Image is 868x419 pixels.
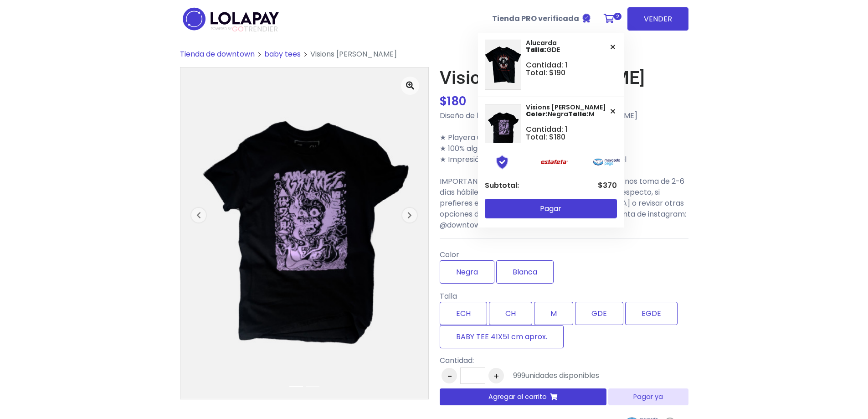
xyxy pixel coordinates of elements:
div: $ [440,93,688,110]
img: logo [180,5,282,33]
span: 180 [447,93,466,109]
div: Color [440,246,688,287]
strong: Talla: [568,109,589,119]
img: small_1736900840425.jpeg [485,40,521,90]
p: Negra M [485,111,617,118]
span: Alucarda [526,40,606,47]
p: GDE [485,47,617,53]
span: Agregar al carrito [488,392,547,402]
button: - [442,368,457,383]
button: Agregar al carrito [440,388,607,405]
img: small_1733606625624.jpeg [485,104,521,154]
span: Visions [PERSON_NAME] [526,104,606,111]
label: GDE [575,302,623,325]
button: + [488,368,504,383]
span: POWERED BY [211,26,232,31]
img: Mercado Pago Logo [586,155,627,170]
a: Tienda de downtown [180,49,255,59]
img: Shield [482,155,523,170]
a: baby tees [264,49,301,59]
label: Blanca [496,260,554,284]
a: VENDER [627,7,688,31]
img: Tienda verificada [581,13,592,24]
a: Visions [PERSON_NAME] Color:NegraTalla:M [485,104,617,118]
label: ECH [440,302,487,325]
label: EGDE [625,302,678,325]
label: Negra [440,260,494,284]
img: Estafeta Logo [534,155,575,170]
img: medium_1733606625624.jpeg [180,67,428,399]
span: GO [232,24,244,34]
nav: breadcrumb [180,49,688,67]
strong: Color: [526,109,548,119]
b: Tienda PRO verificada [492,13,579,24]
label: BABY TEE 41X51 cm aprox. [440,325,564,348]
h1: Visions [PERSON_NAME] [440,67,688,89]
button: Quitar del carrito [609,40,617,55]
p: Diseño de la portada de Visions (2012) [PERSON_NAME] ★ Playera unisex corte recto ★ 100% algodón ... [440,110,688,231]
span: Visions [PERSON_NAME] [310,49,397,59]
button: Pagar [485,199,617,218]
span: TRENDIER [211,25,278,33]
a: 2 [599,5,624,32]
div: unidades disponibles [513,370,599,381]
strong: Subtotal: [485,181,519,190]
label: CH [489,302,532,325]
a: Alucarda Talla:GDE [485,40,617,54]
div: Talla [440,287,688,352]
span: 2 [614,13,621,20]
span: $370 [598,180,617,191]
button: Quitar del carrito [609,104,617,119]
span: 999 [513,370,525,381]
button: Pagar ya [608,388,688,405]
p: Cantidad: [440,355,599,366]
strong: Talla: [526,45,546,54]
span: Cantidad: 1 Total: $180 [526,125,567,141]
label: M [534,302,573,325]
span: Cantidad: 1 Total: $190 [526,61,567,77]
